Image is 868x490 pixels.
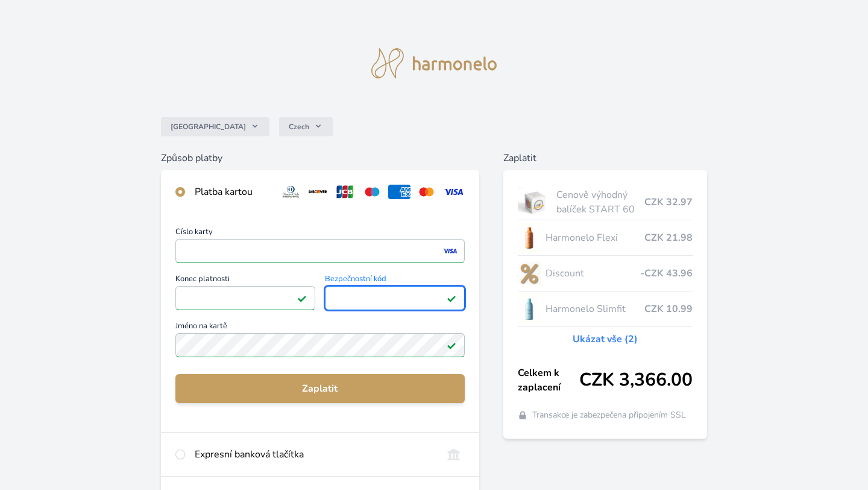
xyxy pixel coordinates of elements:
span: [GEOGRAPHIC_DATA] [171,122,246,132]
span: -CZK 43.96 [640,266,693,281]
iframe: Iframe pro bezpečnostní kód [330,290,459,307]
span: CZK 3,366.00 [579,369,693,391]
span: Harmonelo Slimfit [546,302,645,316]
img: amex.svg [388,185,410,199]
img: onlineBanking_CZ.svg [442,447,465,462]
iframe: Iframe pro číslo karty [181,243,459,259]
span: Jméno na kartě [175,322,465,333]
img: Platné pole [297,293,307,303]
button: Zaplatit [175,374,465,403]
div: Expresní banková tlačítka [195,447,433,462]
img: SLIMFIT_se_stinem_x-lo.jpg [518,294,541,324]
span: Číslo karty [175,228,465,239]
img: jcb.svg [334,185,356,199]
button: Czech [279,117,333,136]
h6: Způsob platby [161,151,479,165]
img: logo.svg [371,48,497,78]
iframe: Iframe pro datum vypršení platnosti [181,290,310,307]
img: start.jpg [518,187,552,217]
a: Ukázat vše (2) [573,332,638,346]
button: [GEOGRAPHIC_DATA] [161,117,269,136]
span: Harmonelo Flexi [546,231,645,245]
span: Discount [546,266,641,281]
img: Platné pole [447,340,456,350]
span: Celkem k zaplacení [518,366,580,395]
img: visa [442,246,458,256]
span: Cenově výhodný balíček START 60 [556,188,644,217]
img: mc.svg [415,185,438,199]
input: Jméno na kartěPlatné pole [175,333,465,357]
span: Czech [289,122,309,132]
span: CZK 32.97 [644,195,693,209]
img: Platné pole [447,293,456,303]
span: CZK 21.98 [644,231,693,245]
img: visa.svg [442,185,465,199]
img: maestro.svg [361,185,383,199]
span: Zaplatit [185,381,455,396]
span: CZK 10.99 [644,302,693,316]
h6: Zaplatit [503,151,708,165]
img: CLEAN_FLEXI_se_stinem_x-hi_(1)-lo.jpg [518,223,541,253]
img: discover.svg [307,185,329,199]
img: diners.svg [280,185,302,199]
div: Platba kartou [195,185,271,199]
span: Transakce je zabezpečena připojením SSL [532,409,686,421]
span: Konec platnosti [175,275,315,286]
img: discount-lo.png [518,258,541,288]
span: Bezpečnostní kód [325,275,465,286]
